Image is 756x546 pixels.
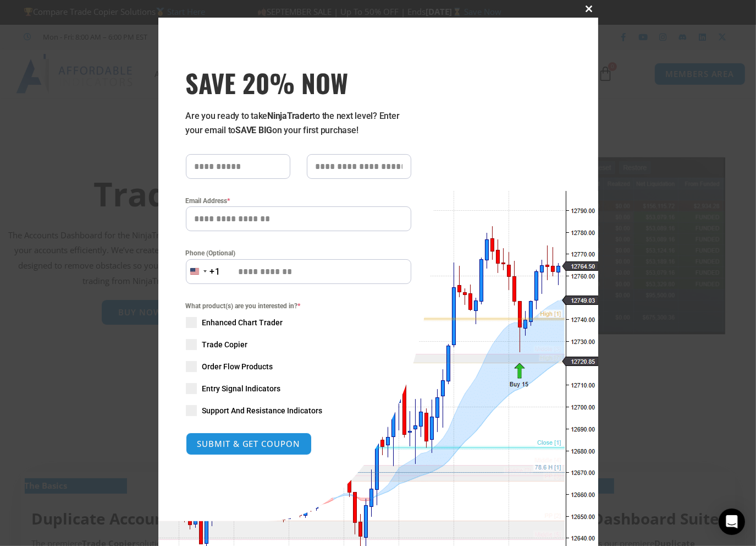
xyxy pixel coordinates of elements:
span: Trade Copier [202,339,248,350]
span: Enhanced Chart Trader [202,317,283,328]
span: Entry Signal Indicators [202,383,281,394]
label: Email Address [186,195,411,206]
strong: SAVE BIG [235,125,272,135]
span: Order Flow Products [202,361,273,372]
label: Enhanced Chart Trader [186,317,411,328]
span: What product(s) are you interested in? [186,301,411,312]
label: Phone (Optional) [186,248,411,259]
button: Selected country [186,259,221,284]
label: Support And Resistance Indicators [186,405,411,416]
button: SUBMIT & GET COUPON [186,433,312,455]
div: +1 [210,265,221,279]
label: Trade Copier [186,339,411,350]
label: Order Flow Products [186,361,411,372]
label: Entry Signal Indicators [186,383,411,394]
span: Support And Resistance Indicators [202,405,323,416]
div: Open Intercom Messenger [719,509,745,535]
p: Are you ready to take to the next level? Enter your email to on your first purchase! [186,109,411,138]
h3: SAVE 20% NOW [186,67,411,98]
strong: NinjaTrader [267,111,312,121]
